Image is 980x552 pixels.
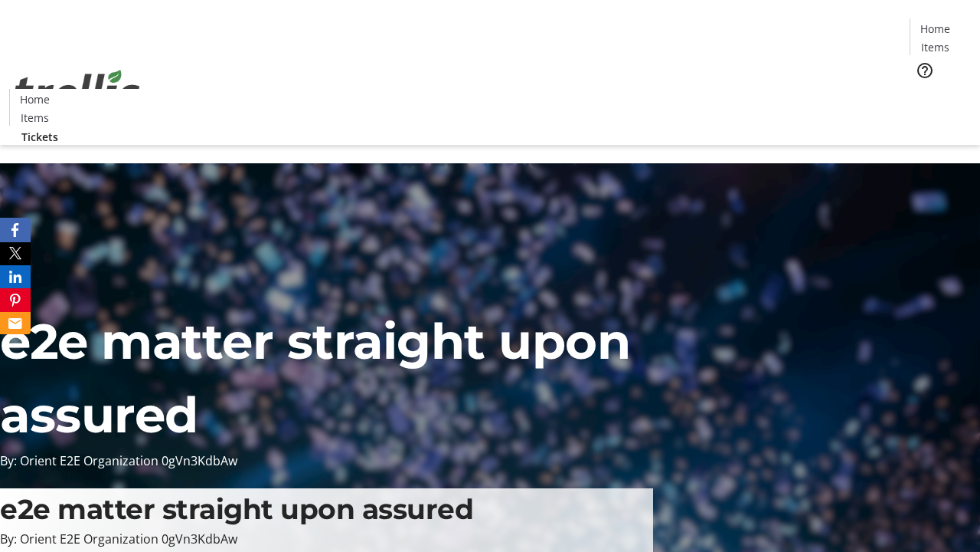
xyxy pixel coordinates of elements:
span: Home [920,21,950,37]
a: Tickets [910,89,971,105]
span: Tickets [21,129,58,145]
a: Items [10,110,59,126]
span: Home [20,91,50,107]
button: Help [910,55,940,86]
a: Home [10,91,59,107]
span: Items [21,110,49,126]
img: Orient E2E Organization 0gVn3KdbAw's Logo [9,53,145,130]
span: Tickets [922,89,959,105]
a: Tickets [9,129,70,145]
a: Home [910,21,959,37]
span: Items [921,39,949,55]
a: Items [910,39,959,55]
